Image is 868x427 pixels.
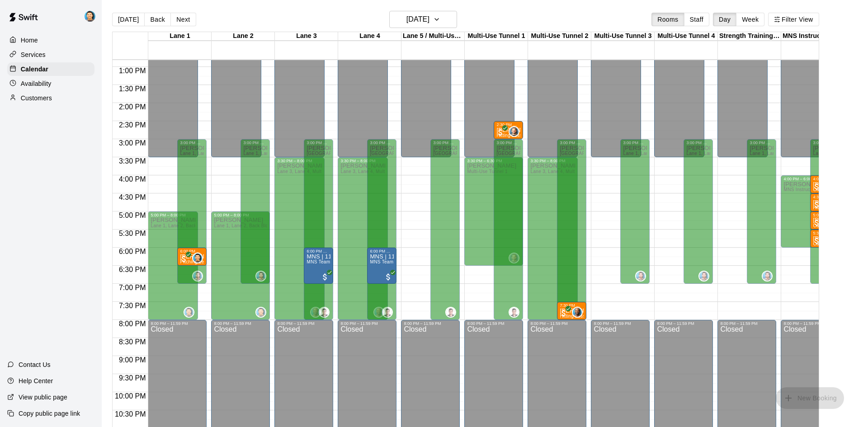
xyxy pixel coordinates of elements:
img: Nik Crouch [509,127,519,136]
span: 3:30 PM [117,157,148,165]
span: MNS Team Practice [370,259,412,264]
div: 3:00 PM – 8:00 PM [370,141,394,145]
div: Strength Training Room [718,32,781,41]
span: 4:00 PM [117,175,148,183]
span: 8:30 PM [117,338,148,346]
p: Customers [21,94,52,103]
div: 5:00 PM – 8:00 PM [151,213,195,217]
div: 5:30 PM – 6:00 PM: Paul McLiney [810,230,840,248]
div: 3:30 PM – 8:00 PM: Available [528,157,578,320]
div: Multi-Use Tunnel 1 [465,32,528,41]
div: 3:00 PM – 7:00 PM: Available [241,139,270,284]
div: 8:00 PM – 11:59 PM [151,321,204,326]
span: All customers have paid [812,182,821,191]
div: 4:00 PM – 4:30 PM [813,177,837,181]
img: Jacob Crooks [636,272,645,281]
div: 5:30 PM – 6:00 PM [813,231,837,235]
div: 3:00 PM – 7:00 PM [813,141,837,145]
span: MNS Team Practice [307,259,349,264]
div: 8:00 PM – 11:59 PM [340,321,394,326]
div: 8:00 PM – 11:59 PM [530,321,584,326]
div: 3:00 PM – 8:00 PM [560,141,584,145]
p: View public page [19,393,67,402]
span: Chie Gunner [576,307,583,318]
img: Jacob Crooks [763,272,772,281]
h6: [DATE] [406,13,429,26]
div: Multi-Use Tunnel 4 [655,32,718,41]
div: Jacob Crooks [255,271,266,282]
div: 3:30 PM – 8:00 PM: Available [274,157,325,320]
p: Calendar [21,65,48,74]
img: Jacob Crooks [193,272,202,281]
div: 8:00 PM – 11:59 PM [783,321,837,326]
div: 6:00 PM – 6:30 PM [180,249,204,253]
div: Lane 1 [148,32,212,41]
span: All customers have paid [384,272,393,282]
div: 3:00 PM – 7:00 PM [243,141,267,145]
span: Gonzo Gonzalez [196,253,203,263]
span: [GEOGRAPHIC_DATA] 5 / Multi-Use Tunnel 5, Multi-Use Tunnel 1, Multi-Use Tunnel 2, Hitting Tunnel ... [307,151,565,156]
div: 6:00 PM – 6:30 PM: Jack Wengler [177,248,207,266]
span: 5:00 PM [117,211,148,219]
div: Anthony Miller [319,307,330,318]
div: 6:00 PM – 7:00 PM [370,249,394,253]
div: Availability [7,77,94,90]
span: Lane 1, Lane 2, Multi-Use Tunnel 3, Hitting Tunnel 1, Hitting Tunnel 2, Hitting Tunnel 3, Hitting... [180,151,710,156]
span: 5:30 PM [117,230,148,237]
div: 3:00 PM – 8:00 PM: Available [430,139,460,320]
div: 6:00 PM – 7:00 PM: MNS | 11U-CHAMBERS (PRACTICE) [304,248,333,284]
div: Multi-Use Tunnel 3 [591,32,655,41]
p: Home [21,36,38,45]
img: Gonzo Gonzalez [193,253,202,263]
button: Next [170,13,196,26]
div: Jacob Crooks [698,271,709,282]
p: Services [21,50,46,59]
div: 8:00 PM – 11:59 PM [404,321,457,326]
a: Home [7,33,94,47]
button: Staff [684,13,710,26]
div: 3:30 PM – 8:00 PM [530,159,575,163]
img: Jacob Crooks [699,272,708,281]
span: 10:00 PM [113,392,148,400]
div: Jacob Crooks [192,271,203,282]
span: Lane 1, Lane 2, Multi-Use Tunnel 3, Hitting Tunnel 1, Hitting Tunnel 2, Hitting Tunnel 3, Hitting... [243,151,773,156]
div: 3:00 PM – 7:00 PM: Available [810,139,840,284]
div: 4:00 PM – 6:00 PM: Available [781,175,831,248]
span: Lane 3, Lane 4, Multi-Use Tunnel 2, Hitting Tunnel 1, Hitting Tunnel 2, Back Bldg Multi-Use 1, Ba... [340,169,590,174]
img: Anthony Miller [509,308,519,317]
span: All customers have paid [321,272,330,282]
span: Nik Crouch [512,126,519,137]
button: Day [713,13,736,26]
div: 3:00 PM – 8:00 PM [496,141,520,145]
div: Gonzo Gonzalez [184,307,194,318]
div: Multi-Use Tunnel 2 [528,32,591,41]
div: 6:00 PM – 7:00 PM [307,249,330,253]
button: [DATE] [112,13,145,26]
img: Gonzo Gonzalez [184,308,193,317]
span: All customers have paid [812,218,821,227]
div: Jacob Crooks [635,271,646,282]
span: Lane 1, Lane 2, Back Bldg Multi-Use 1 [214,223,297,228]
span: All customers have paid [179,254,189,263]
p: Contact Us [19,360,51,369]
img: Chie Gunner [573,308,582,317]
div: 6:00 PM – 7:00 PM: MNS | 11U-CHAMBERS (PRACTICE) [367,248,396,284]
span: All customers have paid [812,200,821,209]
img: Anthony Miller [446,308,455,317]
span: 7:30 PM [117,302,148,310]
a: Customers [7,91,94,105]
a: Services [7,48,94,61]
div: 2:30 PM – 3:00 PM [496,122,520,127]
img: Gonzo Gonzalez [256,308,265,317]
span: 6:30 PM [117,266,148,273]
div: Anthony Miller [509,307,519,318]
div: 8:00 PM – 11:59 PM [467,321,520,326]
img: Anthony Miller [320,308,329,317]
div: 7:30 PM – 8:00 PM: Ethan Matzke [557,302,586,320]
div: 3:00 PM – 8:00 PM: Available [367,139,396,320]
p: Copy public page link [19,409,80,418]
div: 5:00 PM – 5:30 PM: Paul McLiney [810,211,840,230]
span: Lane 3, Lane 4, Multi-Use Tunnel 2, Hitting Tunnel 1, Hitting Tunnel 2, Back Bldg Multi-Use 1, Ba... [277,169,527,174]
